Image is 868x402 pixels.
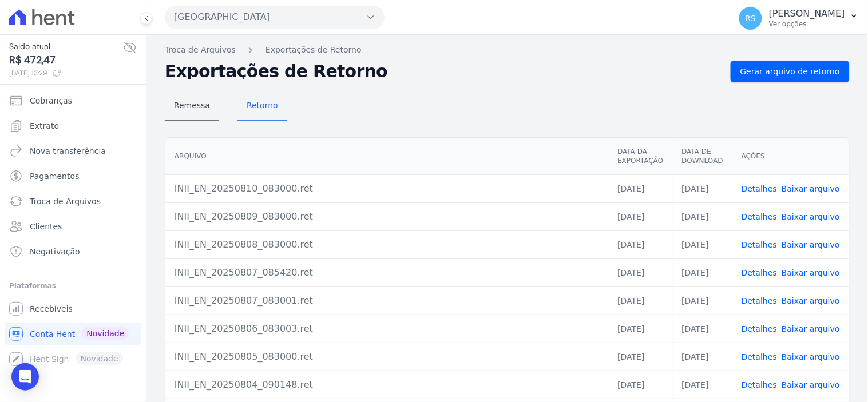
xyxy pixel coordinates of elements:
div: Open Intercom Messenger [11,363,39,391]
td: [DATE] [608,202,672,230]
td: [DATE] [608,258,672,286]
td: [DATE] [608,174,672,202]
a: Detalhes [742,184,777,193]
a: Detalhes [742,352,777,361]
p: [PERSON_NAME] [769,8,845,19]
a: Baixar arquivo [782,324,840,333]
a: Detalhes [742,240,777,249]
span: [DATE] 13:29 [9,68,123,78]
a: Gerar arquivo de retorno [731,61,850,82]
a: Baixar arquivo [782,240,840,249]
td: [DATE] [673,286,732,315]
span: Saldo atual [9,41,123,53]
td: [DATE] [608,286,672,315]
a: Detalhes [742,268,777,277]
td: [DATE] [673,230,732,258]
a: Baixar arquivo [782,212,840,221]
td: [DATE] [608,230,672,258]
td: [DATE] [608,343,672,371]
a: Detalhes [742,296,777,305]
span: Troca de Arquivos [30,196,101,207]
div: INII_EN_20250806_083003.ret [175,322,599,336]
a: Remessa [165,91,219,121]
div: INII_EN_20250807_083001.ret [175,294,599,308]
a: Baixar arquivo [782,380,840,389]
td: [DATE] [608,315,672,343]
td: [DATE] [673,343,732,371]
td: [DATE] [673,315,732,343]
td: [DATE] [673,371,732,399]
a: Recebíveis [5,297,141,320]
span: Extrato [30,120,59,132]
div: INII_EN_20250809_083000.ret [175,210,599,224]
p: Ver opções [769,19,845,29]
td: [DATE] [673,174,732,202]
th: Data da Exportação [608,138,672,175]
span: RS [746,14,756,22]
a: Baixar arquivo [782,296,840,305]
span: Remessa [167,94,217,117]
a: Negativação [5,240,141,263]
a: Baixar arquivo [782,268,840,277]
span: Nova transferência [30,145,106,157]
span: Cobranças [30,95,72,106]
span: R$ 472,47 [9,53,123,68]
span: Recebíveis [30,303,73,315]
div: INII_EN_20250807_085420.ret [175,266,599,280]
a: Detalhes [742,212,777,221]
div: INII_EN_20250810_083000.ret [175,182,599,196]
a: Cobranças [5,89,141,112]
a: Nova transferência [5,140,141,162]
a: Extrato [5,114,141,137]
span: Pagamentos [30,170,79,182]
a: Clientes [5,215,141,238]
th: Ações [732,138,849,175]
td: [DATE] [608,371,672,399]
a: Baixar arquivo [782,352,840,361]
nav: Sidebar [9,89,137,371]
th: Arquivo [165,138,608,175]
a: Retorno [237,91,287,121]
a: Troca de Arquivos [5,190,141,213]
a: Conta Hent Novidade [5,323,141,345]
button: RS [PERSON_NAME] Ver opções [730,2,868,34]
div: Plataformas [9,279,137,293]
div: INII_EN_20250808_083000.ret [175,238,599,252]
span: Novidade [82,327,129,340]
h2: Exportações de Retorno [165,63,722,79]
nav: Breadcrumb [165,44,850,56]
span: Clientes [30,221,62,232]
div: INII_EN_20250804_090148.ret [175,378,599,392]
a: Pagamentos [5,165,141,188]
td: [DATE] [673,258,732,286]
div: INII_EN_20250805_083000.ret [175,350,599,364]
button: [GEOGRAPHIC_DATA] [165,6,385,29]
span: Conta Hent [30,328,75,340]
a: Troca de Arquivos [165,44,236,56]
a: Detalhes [742,324,777,333]
th: Data de Download [673,138,732,175]
span: Retorno [240,94,285,117]
a: Detalhes [742,380,777,389]
a: Baixar arquivo [782,184,840,193]
span: Gerar arquivo de retorno [740,66,840,77]
a: Exportações de Retorno [265,44,362,56]
td: [DATE] [673,202,732,230]
span: Negativação [30,246,80,257]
